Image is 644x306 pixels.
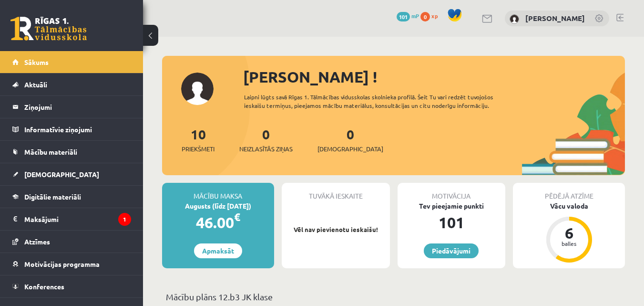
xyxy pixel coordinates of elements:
[10,17,87,41] a: Rīgas 1. Tālmācības vidusskola
[398,183,506,201] div: Motivācija
[286,225,385,234] p: Vēl nav pievienotu ieskaišu!
[24,170,99,179] span: [DEMOGRAPHIC_DATA]
[162,211,274,234] div: 46.00
[12,163,131,185] a: [DEMOGRAPHIC_DATA]
[420,12,442,20] a: 0 xp
[24,148,77,156] span: Mācību materiāli
[398,201,506,211] div: Tev pieejamie punkti
[24,80,47,89] span: Aktuāli
[118,213,131,226] i: 1
[513,183,625,201] div: Pēdējā atzīme
[513,201,625,211] div: Vācu valoda
[431,12,438,20] span: xp
[397,12,419,20] a: 101 mP
[411,12,419,20] span: mP
[194,243,242,258] a: Apmaksāt
[244,93,522,110] div: Laipni lūgts savā Rīgas 1. Tālmācības vidusskolas skolnieka profilā. Šeit Tu vari redzēt tuvojošo...
[12,186,131,208] a: Digitālie materiāli
[12,96,131,118] a: Ziņojumi
[12,51,131,73] a: Sākums
[282,183,390,201] div: Tuvākā ieskaite
[24,96,131,118] legend: Ziņojumi
[24,208,131,230] legend: Maksājumi
[317,126,383,154] a: 0[DEMOGRAPHIC_DATA]
[12,208,131,230] a: Maksājumi1
[525,13,585,23] a: [PERSON_NAME]
[24,58,49,66] span: Sākums
[162,201,274,211] div: Augusts (līdz [DATE])
[555,241,583,246] div: balles
[24,260,100,268] span: Motivācijas programma
[12,74,131,95] a: Aktuāli
[317,144,383,154] span: [DEMOGRAPHIC_DATA]
[239,126,293,154] a: 0Neizlasītās ziņas
[555,225,583,241] div: 6
[12,253,131,275] a: Motivācijas programma
[12,141,131,163] a: Mācību materiāli
[510,14,519,24] img: Rita Stepanova
[420,12,430,21] span: 0
[182,144,215,154] span: Priekšmeti
[234,210,240,224] span: €
[12,275,131,297] a: Konferences
[24,237,50,246] span: Atzīmes
[12,231,131,253] a: Atzīmes
[24,192,81,201] span: Digitālie materiāli
[239,144,293,154] span: Neizlasītās ziņas
[166,290,621,303] p: Mācību plāns 12.b3 JK klase
[398,211,506,234] div: 101
[24,282,64,291] span: Konferences
[424,243,479,258] a: Piedāvājumi
[397,12,410,21] span: 101
[162,183,274,201] div: Mācību maksa
[24,118,131,140] legend: Informatīvie ziņojumi
[182,126,215,154] a: 10Priekšmeti
[243,65,625,88] div: [PERSON_NAME] !
[12,118,131,140] a: Informatīvie ziņojumi
[513,201,625,264] a: Vācu valoda 6 balles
